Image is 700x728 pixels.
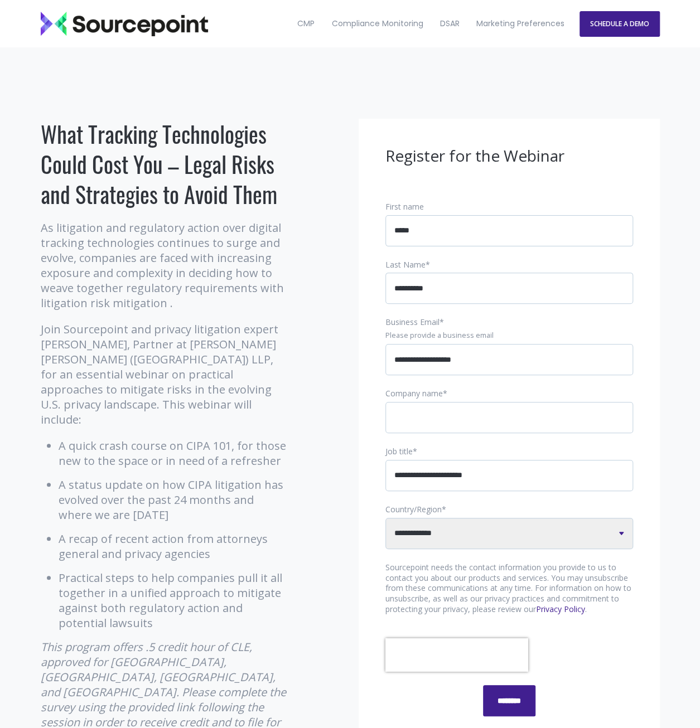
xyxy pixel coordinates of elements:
img: Sourcepoint_logo_black_transparent (2)-2 [41,12,208,36]
li: A recap of recent action from attorneys general and privacy agencies [59,531,289,561]
span: Job title [385,446,413,457]
p: As litigation and regulatory action over digital tracking technologies continues to surge and evo... [41,220,289,310]
span: Company name [385,388,443,399]
span: Business Email [385,317,440,327]
a: Privacy Policy [536,604,585,614]
legend: Please provide a business email [385,331,633,341]
h1: What Tracking Technologies Could Cost You – Legal Risks and Strategies to Avoid Them [41,119,289,209]
li: Practical steps to help companies pull it all together in a unified approach to mitigate against ... [59,570,289,630]
span: First name [385,201,424,212]
p: Join Sourcepoint and privacy litigation expert [PERSON_NAME], Partner at [PERSON_NAME] [PERSON_NA... [41,322,289,427]
a: SCHEDULE A DEMO [580,11,660,37]
li: A status update on how CIPA litigation has evolved over the past 24 months and where we are [DATE] [59,477,289,522]
li: A quick crash course on CIPA 101, for those new to the space or in need of a refresher [59,438,289,468]
p: Sourcepoint needs the contact information you provide to us to contact you about our products and... [385,562,633,615]
span: Last Name [385,259,426,270]
h3: Register for the Webinar [385,145,633,167]
span: Country/Region [385,504,442,515]
iframe: reCAPTCHA [385,638,528,672]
